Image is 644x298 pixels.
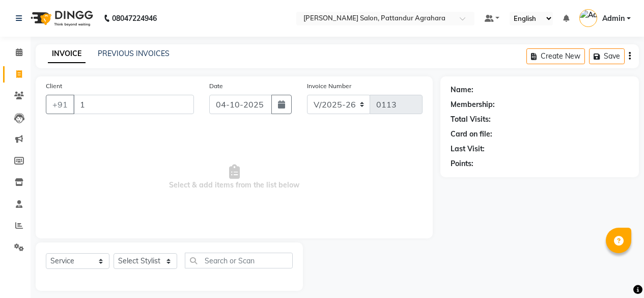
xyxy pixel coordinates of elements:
[46,95,74,114] button: +91
[451,158,473,169] div: Points:
[451,99,495,110] div: Membership:
[526,48,585,64] button: Create New
[579,9,597,27] img: Admin
[73,95,194,114] input: Search by Name/Mobile/Email/Code
[26,4,96,33] img: logo
[602,13,625,24] span: Admin
[209,82,223,91] label: Date
[451,114,491,125] div: Total Visits:
[589,48,625,64] button: Save
[601,257,634,288] iframe: chat widget
[46,82,62,91] label: Client
[112,4,157,33] b: 08047224946
[48,45,86,63] a: INVOICE
[451,129,492,140] div: Card on file:
[307,82,351,91] label: Invoice Number
[451,85,473,95] div: Name:
[451,144,485,154] div: Last Visit:
[98,49,170,58] a: PREVIOUS INVOICES
[185,253,293,268] input: Search or Scan
[46,126,423,228] span: Select & add items from the list below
